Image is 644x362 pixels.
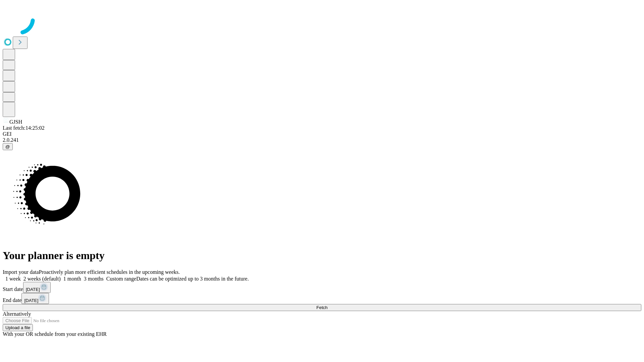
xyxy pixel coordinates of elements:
[316,305,327,310] span: Fetch
[23,276,61,282] span: 2 weeks (default)
[3,324,33,331] button: Upload a file
[5,144,10,149] span: @
[3,304,641,311] button: Fetch
[3,269,39,275] span: Import your data
[106,276,136,282] span: Custom range
[39,269,180,275] span: Proactively plan more efficient schedules in the upcoming weeks.
[3,331,107,337] span: With your OR schedule from your existing EHR
[23,282,51,293] button: [DATE]
[5,276,21,282] span: 1 week
[24,298,38,303] span: [DATE]
[3,131,641,137] div: GEI
[3,143,13,150] button: @
[3,293,641,304] div: End date
[9,119,22,125] span: GJSH
[26,287,40,292] span: [DATE]
[3,125,45,131] span: Last fetch: 14:25:02
[21,293,49,304] button: [DATE]
[3,137,641,143] div: 2.0.241
[63,276,81,282] span: 1 month
[3,311,31,317] span: Alternatively
[3,282,641,293] div: Start date
[3,249,641,262] h1: Your planner is empty
[84,276,104,282] span: 3 months
[136,276,249,282] span: Dates can be optimized up to 3 months in the future.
